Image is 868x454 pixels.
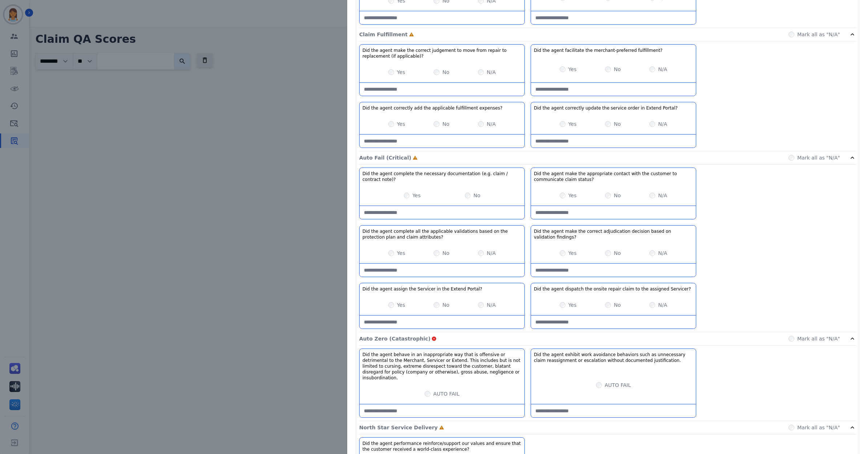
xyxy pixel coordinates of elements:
label: Mark all as "N/A" [797,154,840,161]
label: No [442,120,449,128]
h3: Did the agent dispatch the onsite repair claim to the assigned Servicer? [534,286,691,292]
p: North Star Service Delivery [359,424,438,431]
h3: Did the agent make the correct judgement to move from repair to replacement (if applicable)? [362,48,522,59]
label: AUTO FAIL [433,390,459,397]
label: Yes [568,301,577,309]
label: No [614,301,621,309]
label: Yes [397,301,405,309]
label: No [614,66,621,73]
label: AUTO FAIL [605,381,631,389]
h3: Did the agent correctly add the applicable fulfillment expenses? [362,105,502,111]
label: N/A [487,249,496,257]
label: N/A [658,249,667,257]
label: Yes [568,66,577,73]
label: No [442,69,449,76]
label: N/A [658,301,667,309]
p: Auto Zero (Catastrophic) [359,335,430,342]
label: No [614,249,621,257]
h3: Did the agent exhibit work avoidance behaviors such as unnecessary claim reassignment or escalati... [534,352,693,363]
label: N/A [487,120,496,128]
h3: Did the agent performance reinforce/support our values and ensure that the customer received a wo... [362,441,522,452]
label: Yes [568,192,577,199]
label: No [473,192,480,199]
label: N/A [658,120,667,128]
h3: Did the agent correctly update the service order in Extend Portal? [534,105,678,111]
label: N/A [487,301,496,309]
h3: Did the agent make the correct adjudication decision based on validation findings? [534,228,693,240]
label: Mark all as "N/A" [797,424,840,431]
h3: Did the agent make the appropriate contact with the customer to communicate claim status? [534,171,693,182]
label: N/A [658,192,667,199]
h3: Did the agent facilitate the merchant-preferred fulfillment? [534,48,662,53]
label: Yes [397,69,405,76]
label: Yes [397,120,405,128]
h3: Did the agent complete all the applicable validations based on the protection plan and claim attr... [362,228,522,240]
label: No [442,249,449,257]
label: Yes [412,192,421,199]
p: Claim Fulfillment [359,31,407,38]
h3: Did the agent behave in an inappropriate way that is offensive or detrimental to the Merchant, Se... [362,352,522,381]
h3: Did the agent complete the necessary documentation (e.g. claim / contract note)? [362,171,522,182]
p: Auto Fail (Critical) [359,154,411,161]
label: Yes [397,249,405,257]
label: No [614,192,621,199]
label: Mark all as "N/A" [797,31,840,38]
label: Yes [568,249,577,257]
label: N/A [487,69,496,76]
label: Mark all as "N/A" [797,335,840,342]
label: N/A [658,66,667,73]
h3: Did the agent assign the Servicer in the Extend Portal? [362,286,482,292]
label: Yes [568,120,577,128]
label: No [442,301,449,309]
label: No [614,120,621,128]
